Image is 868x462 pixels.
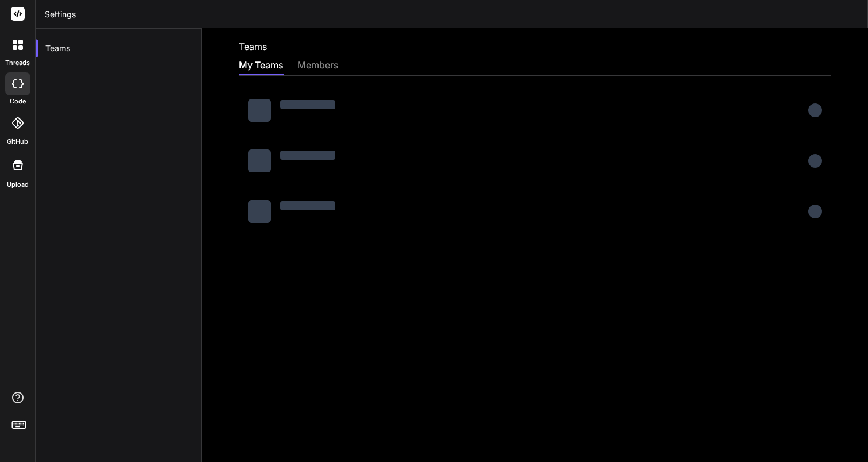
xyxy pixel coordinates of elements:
label: code [10,97,26,106]
h2: Teams [239,40,267,53]
div: My Teams [239,58,284,74]
label: GitHub [7,137,28,147]
div: Teams [36,36,201,61]
label: threads [5,58,30,68]
label: Upload [7,180,29,190]
div: members [297,58,339,74]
